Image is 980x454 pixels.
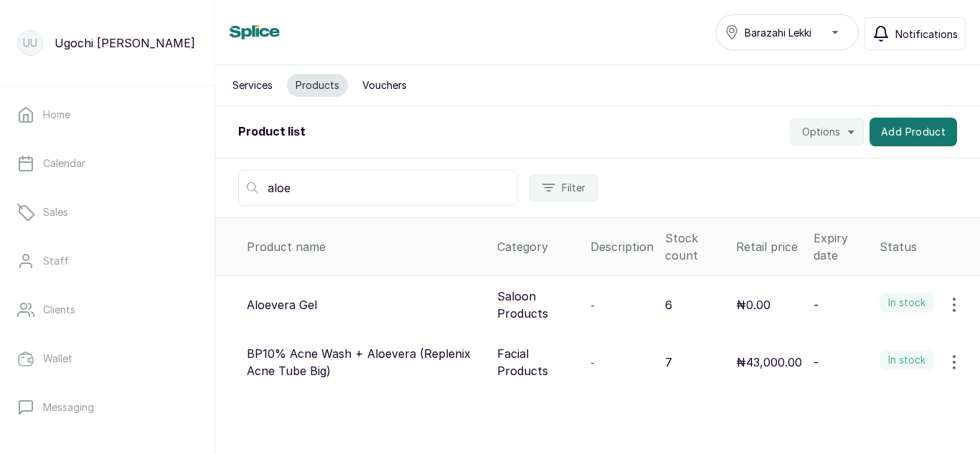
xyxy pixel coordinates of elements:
[870,118,957,146] button: Add Product
[11,143,203,184] a: Calendar
[11,192,203,232] a: Sales
[11,95,203,135] a: Home
[736,354,802,371] p: ₦43,000.00
[247,296,317,313] p: Aloevera Gel
[497,288,579,322] p: Saloon Products
[43,351,72,366] p: Wallet
[590,356,595,369] span: -
[11,387,203,427] a: Messaging
[814,230,868,264] div: Expiry date
[11,339,203,379] a: Wallet
[665,230,725,264] div: Stock count
[814,354,819,371] p: -
[665,296,672,313] p: 6
[529,174,598,202] button: Filter
[354,74,415,97] button: Vouchers
[23,36,37,50] p: UU
[55,34,195,52] p: Ugochi [PERSON_NAME]
[736,296,771,313] p: ₦0.00
[497,238,579,255] div: Category
[43,303,75,317] p: Clients
[247,238,486,255] div: Product name
[880,238,974,255] div: Status
[562,181,585,195] span: Filter
[802,125,840,139] span: Options
[590,238,654,255] div: Description
[11,241,203,281] a: Staff
[238,170,518,206] input: Search by name, category, description, price
[790,118,864,146] button: Options
[224,74,281,97] button: Services
[43,400,94,415] p: Messaging
[43,205,68,219] p: Sales
[880,293,934,313] label: In stock
[43,156,85,171] p: Calendar
[43,254,69,268] p: Staff
[814,296,819,313] p: -
[238,123,306,141] h2: Product list
[745,25,811,40] span: Barazahi Lekki
[247,345,486,379] p: BP10% Acne Wash + Aloevera (Replenix Acne Tube Big)
[287,74,348,97] button: Products
[736,238,802,255] div: Retail price
[590,299,595,311] span: -
[497,345,579,379] p: Facial Products
[11,290,203,330] a: Clients
[895,27,958,42] span: Notifications
[43,108,70,122] p: Home
[665,354,672,371] p: 7
[715,14,859,50] button: Barazahi Lekki
[880,350,934,370] label: In stock
[864,17,966,50] button: Notifications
